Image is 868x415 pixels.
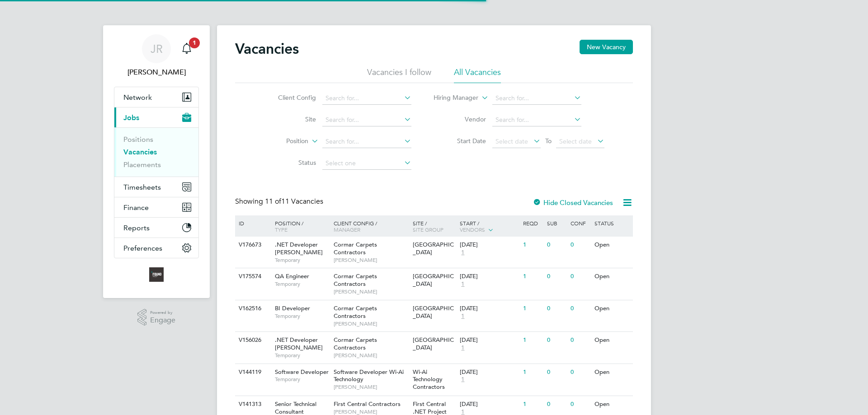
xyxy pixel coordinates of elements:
div: 0 [568,396,592,413]
span: Select date [495,137,528,145]
span: 1 [460,280,466,288]
input: Search for... [492,92,581,105]
button: Preferences [114,238,198,258]
div: V175574 [236,268,268,285]
span: Engage [150,317,175,324]
div: [DATE] [460,273,519,280]
span: Jobs [123,113,139,122]
span: Cormar Carpets Contractors [334,336,377,351]
button: Timesheets [114,177,198,197]
div: [DATE] [460,401,519,408]
span: First Central Contractors [334,400,401,408]
span: .NET Developer [PERSON_NAME] [275,336,323,351]
button: New Vacancy [580,40,633,54]
span: Select date [559,137,592,145]
span: Cormar Carpets Contractors [334,241,377,256]
span: To [542,135,554,147]
div: Sub [545,215,568,231]
div: 0 [568,268,592,285]
div: 0 [545,268,568,285]
span: Vendors [460,226,485,233]
div: V162516 [236,300,268,317]
div: [DATE] [460,241,519,249]
input: Search for... [322,114,411,126]
span: Temporary [275,352,329,359]
li: Vacancies I follow [367,67,431,83]
span: Timesheets [123,183,161,191]
span: Preferences [123,244,162,252]
span: James Rogers [114,67,199,78]
label: Hiring Manager [426,93,478,103]
div: 1 [521,364,544,381]
li: All Vacancies [454,67,501,83]
span: Temporary [275,280,329,288]
div: 1 [521,300,544,317]
div: V156026 [236,332,268,349]
input: Select one [322,157,411,170]
div: V176673 [236,237,268,253]
div: Client Config / [331,215,410,237]
div: Showing [235,197,325,206]
span: [GEOGRAPHIC_DATA] [413,241,454,256]
div: 0 [545,237,568,253]
div: 0 [545,396,568,413]
label: Hide Closed Vacancies [533,198,613,207]
div: Jobs [114,127,198,177]
span: Site Group [413,226,443,233]
input: Search for... [322,135,411,148]
div: Open [592,300,632,317]
div: Reqd [521,215,544,231]
span: [PERSON_NAME] [334,320,408,327]
a: Powered byEngage [137,309,176,326]
div: Open [592,332,632,349]
span: BI Developer [275,304,310,312]
span: Finance [123,203,149,212]
a: Vacancies [123,148,157,156]
div: [DATE] [460,368,519,376]
div: Start / [458,215,521,238]
div: 1 [521,268,544,285]
span: 11 of [265,197,281,206]
input: Search for... [322,92,411,105]
div: ID [236,215,268,231]
span: [GEOGRAPHIC_DATA] [413,304,454,320]
span: Temporary [275,312,329,320]
span: [PERSON_NAME] [334,383,408,391]
div: 0 [568,237,592,253]
span: Software Developer [275,368,329,376]
div: 0 [568,300,592,317]
div: [DATE] [460,305,519,312]
span: [PERSON_NAME] [334,256,408,264]
div: V144119 [236,364,268,381]
span: Reports [123,224,150,232]
a: Placements [123,160,161,169]
div: Site / [410,215,458,237]
div: Position / [268,215,331,237]
div: 1 [521,237,544,253]
div: 0 [545,300,568,317]
span: 11 Vacancies [265,197,323,206]
span: 1 [460,312,466,320]
a: 1 [178,34,196,63]
button: Jobs [114,107,198,127]
span: JR [151,43,163,55]
span: [GEOGRAPHIC_DATA] [413,272,454,288]
span: QA Engineer [275,272,309,280]
label: Vendor [434,115,486,123]
span: Temporary [275,256,329,264]
span: Cormar Carpets Contractors [334,304,377,320]
a: Positions [123,135,153,144]
span: Powered by [150,309,175,317]
span: 1 [460,249,466,256]
div: Open [592,268,632,285]
label: Position [256,137,308,146]
div: V141313 [236,396,268,413]
span: 1 [460,376,466,383]
span: Type [275,226,288,233]
a: JR[PERSON_NAME] [114,34,199,78]
button: Reports [114,218,198,238]
div: 1 [521,396,544,413]
div: Open [592,396,632,413]
button: Finance [114,197,198,217]
div: Open [592,237,632,253]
